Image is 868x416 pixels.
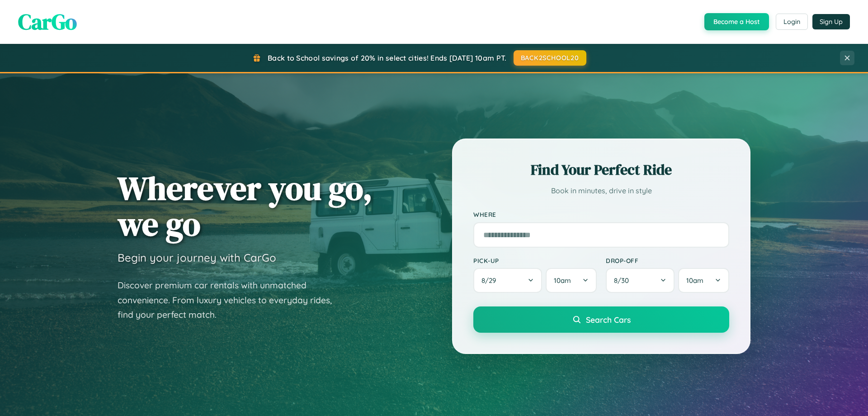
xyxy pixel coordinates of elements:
span: CarGo [18,7,77,37]
button: BACK2SCHOOL20 [514,50,586,66]
span: 10am [686,276,703,285]
h2: Find Your Perfect Ride [473,160,729,180]
button: 10am [546,268,597,293]
h3: Begin your journey with CarGo [118,251,276,264]
label: Where [473,211,729,219]
label: Drop-off [606,257,729,264]
button: 8/30 [606,268,675,293]
p: Discover premium car rentals with unmatched convenience. From luxury vehicles to everyday rides, ... [118,278,344,322]
span: 10am [554,276,571,285]
button: 10am [678,268,729,293]
button: 8/29 [473,268,542,293]
button: Login [776,14,808,30]
span: 8 / 30 [614,276,633,285]
button: Become a Host [704,13,769,30]
button: Search Cars [473,306,729,333]
label: Pick-up [473,257,597,264]
span: Back to School savings of 20% in select cities! Ends [DATE] 10am PT. [268,53,506,62]
button: Sign Up [812,14,850,29]
h1: Wherever you go, we go [118,170,373,242]
span: Search Cars [586,315,631,325]
p: Book in minutes, drive in style [473,184,729,197]
span: 8 / 29 [481,276,500,285]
